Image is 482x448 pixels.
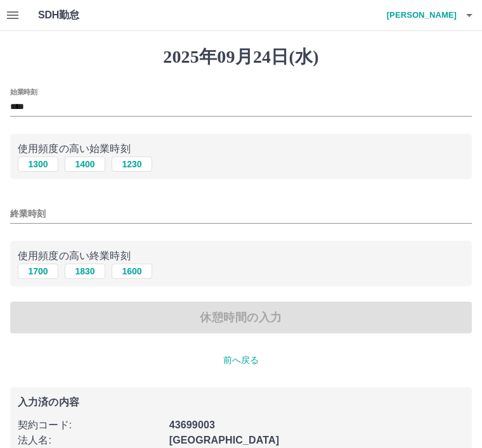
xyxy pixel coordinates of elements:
[18,141,464,157] p: 使用頻度の高い始業時刻
[18,264,58,279] button: 1700
[18,433,162,448] p: 法人名 :
[65,264,105,279] button: 1830
[65,157,105,172] button: 1400
[10,354,472,367] p: 前へ戻る
[18,157,58,172] button: 1300
[112,264,152,279] button: 1600
[112,157,152,172] button: 1230
[18,397,464,407] p: 入力済の内容
[10,87,37,96] label: 始業時刻
[18,418,162,433] p: 契約コード :
[10,46,472,68] h1: 2025年09月24日(水)
[169,419,215,430] b: 43699003
[169,435,280,445] b: [GEOGRAPHIC_DATA]
[18,248,464,264] p: 使用頻度の高い終業時刻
